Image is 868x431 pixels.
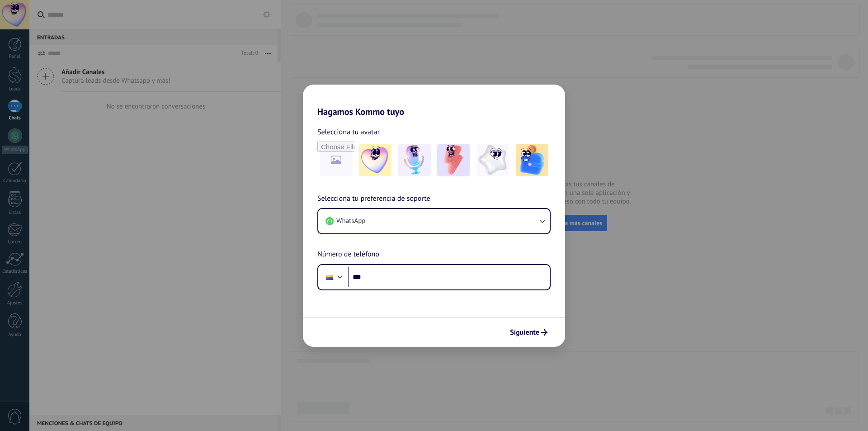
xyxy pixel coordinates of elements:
[318,209,550,233] button: WhatsApp
[317,126,380,138] span: Selecciona tu avatar
[398,144,431,176] img: -2.jpeg
[510,329,539,336] span: Siguiente
[506,325,552,340] button: Siguiente
[303,85,565,117] h2: Hagamos Kommo tuyo
[317,249,379,260] span: Número de teléfono
[359,144,392,176] img: -1.jpeg
[476,144,509,176] img: -4.jpeg
[336,217,365,226] span: WhatsApp
[321,268,338,287] div: Colombia: + 57
[516,144,548,176] img: -5.jpeg
[437,144,470,176] img: -3.jpeg
[317,193,430,205] span: Selecciona tu preferencia de soporte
